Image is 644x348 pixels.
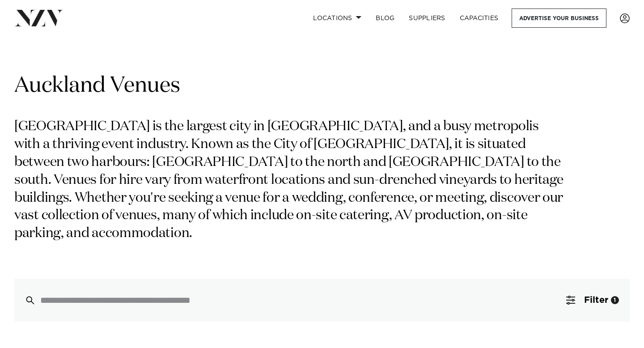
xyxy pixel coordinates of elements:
a: Locations [306,8,369,28]
img: nzv-logo.png [14,10,63,26]
a: Advertise your business [512,8,606,28]
button: Filter1 [555,279,630,322]
a: BLOG [369,8,402,28]
div: 1 [611,296,619,304]
a: Capacities [453,8,506,28]
a: SUPPLIERS [402,8,452,28]
span: Filter [584,296,608,305]
p: [GEOGRAPHIC_DATA] is the largest city in [GEOGRAPHIC_DATA], and a busy metropolis with a thriving... [14,118,567,243]
h1: Auckland Venues [14,72,630,100]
